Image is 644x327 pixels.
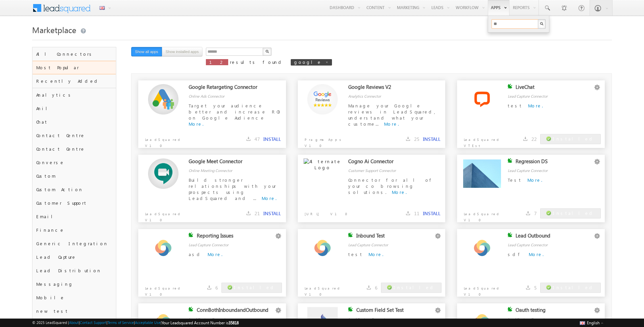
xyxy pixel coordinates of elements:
[508,251,523,257] span: sdf
[189,251,202,257] span: asd
[423,210,440,217] button: INSTALL
[356,232,434,242] div: Inbound Test
[304,158,341,189] img: Alternate Logo
[208,251,222,257] a: More.
[467,84,497,115] img: Alternate Logo
[367,285,371,290] img: downloads
[32,169,116,183] div: Custom
[263,136,281,142] button: INSTALL
[516,307,593,316] div: Oauth testing
[246,211,251,215] img: downloads
[423,136,440,142] button: INSTALL
[508,177,522,183] span: Test
[148,84,178,115] img: Alternate Logo
[32,61,116,74] div: Most Popular
[32,196,116,210] div: Customer Support
[138,133,197,149] p: LeadSquared V1.0
[508,232,512,237] img: checking status
[32,320,239,326] span: © 2025 LeadSquared | | | | |
[526,211,530,215] img: downloads
[189,158,266,168] div: Google Meet Connector
[463,159,501,188] img: Alternate Logo
[531,136,537,142] span: 22
[189,84,266,93] div: Google Retargeting Connector
[197,232,275,242] div: Reporting Issues
[189,177,276,201] span: Build stronger relationships with your prospects using LeadSquared and ...
[80,320,106,325] a: Contact Support
[348,307,353,311] img: checking status
[69,320,79,325] a: About
[457,282,516,297] p: LeadSquared V1.0
[578,319,605,327] button: English
[534,284,537,291] span: 5
[32,183,116,196] div: Custom Action
[526,285,530,290] img: downloads
[155,240,171,256] img: Alternate Logo
[406,137,410,141] img: downloads
[32,74,116,88] div: Recently Added
[307,84,338,115] img: Alternate Logo
[230,59,284,65] span: results found
[356,307,434,316] div: Custom Field Set Test
[298,133,357,149] p: Pragma Apps V1.0
[263,210,281,217] button: INSTALL
[215,284,218,291] span: 6
[246,137,251,141] img: downloads
[298,207,357,217] p: [URL] V1.0
[375,284,378,291] span: 6
[162,47,202,56] button: Show installed apps
[32,277,116,291] div: Messaging
[32,210,116,223] div: Email
[32,304,116,318] div: new test
[508,84,512,89] img: checking status
[32,250,116,264] div: Lead Capture
[131,47,162,56] button: Show all apps
[32,24,76,35] span: Marketplace
[189,307,193,311] img: checking status
[32,88,116,102] div: Analytics
[189,232,193,237] img: checking status
[255,136,260,142] span: 47
[457,207,516,223] p: LeadSquared V1.0
[138,207,197,223] p: LeadSquared V1.0
[108,320,134,325] a: Terms of Service
[368,251,383,257] a: More.
[189,103,282,121] span: Target your audience better and increase ROI on Google Audience
[508,158,512,163] img: checking status
[294,59,322,65] span: google
[298,282,357,297] p: LeadSquared V1.0
[529,251,544,257] a: More.
[207,285,211,290] img: downloads
[414,210,420,217] span: 11
[414,136,420,142] span: 25
[508,103,523,108] span: test
[32,129,116,142] div: Contact Centre
[348,103,438,127] span: Manage your Google reviews in LeadSquared, understand what your custome...
[348,84,426,93] div: Google Reviews V2
[553,136,595,142] span: Installed
[348,158,426,168] div: Cogno Ai Connector
[197,307,275,316] div: ConnBothInboundandOutbound
[528,103,543,108] a: More.
[189,121,204,127] a: More.
[32,223,116,237] div: Finance
[135,320,161,325] a: Acceptable Use
[314,240,331,256] img: Alternate Logo
[255,210,260,217] span: 21
[553,284,595,290] span: Installed
[32,291,116,304] div: Mobile
[262,195,277,201] a: More.
[32,47,116,61] div: All Connectors
[457,133,516,149] p: LeadSquared VTEst
[516,232,593,242] div: Lead Outbound
[516,84,593,93] div: LiveChat
[148,158,178,189] img: Alternate Logo
[32,142,116,156] div: Contact Centre
[265,50,269,53] img: Search
[138,282,197,297] p: LeadSquared V1.0
[209,59,225,65] span: 12
[348,251,363,257] span: test
[32,156,116,169] div: Converse
[392,189,407,195] a: More.
[516,158,593,168] div: Regression DS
